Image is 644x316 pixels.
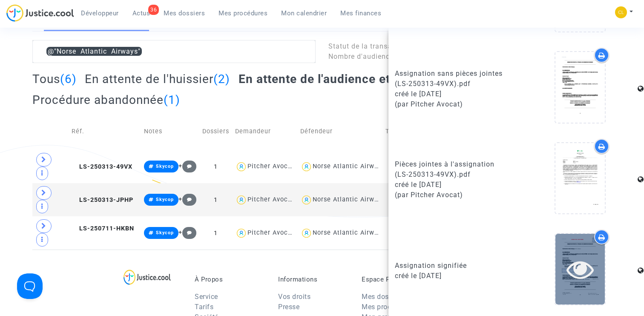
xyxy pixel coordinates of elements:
[281,9,327,17] span: Mon calendrier
[195,276,265,283] p: À Propos
[395,159,510,180] div: Pièces jointes à l'assignation (LS-250313-49VX).pdf
[126,7,157,20] a: 36Actus
[333,7,388,20] a: Mes finances
[395,190,510,200] div: (par Pitcher Avocat)
[313,196,385,203] div: Norse Atlantic Airways
[148,5,159,15] div: 36
[72,163,132,170] span: LS-250313-49VX
[164,9,205,17] span: Mes dossiers
[278,276,349,283] p: Informations
[235,161,247,173] img: icon-user.svg
[247,196,294,203] div: Pitcher Avocat
[199,183,232,216] td: 1
[199,150,232,183] td: 1
[274,7,333,20] a: Mon calendrier
[178,229,197,236] span: +
[395,99,510,109] div: (par Pitcher Avocat)
[124,270,171,285] img: logo-lg.svg
[395,261,510,271] div: Assignation signifiée
[69,113,141,150] td: Réf.
[328,42,409,50] span: Statut de la transaction
[164,93,180,107] span: (1)
[156,230,174,236] span: Skycop
[157,7,212,20] a: Mes dossiers
[32,72,77,86] h2: Tous
[199,216,232,250] td: 1
[385,195,465,205] div: [GEOGRAPHIC_DATA]
[385,161,465,172] div: [GEOGRAPHIC_DATA]
[32,92,180,107] h2: Procédure abandonnée
[72,225,134,232] span: LS-250711-HKBN
[362,276,432,283] p: Espace Personnel
[395,180,510,190] div: créé le [DATE]
[235,227,247,239] img: icon-user.svg
[195,293,218,301] a: Service
[239,72,566,86] h2: En attente de l'audience et des conclusions défendeur
[328,52,397,60] span: Nombre d'audiences
[385,228,465,238] div: [GEOGRAPHIC_DATA]
[141,113,199,150] td: Notes
[132,9,150,17] span: Actus
[85,72,230,86] h2: En attente de l'huissier
[213,72,230,86] span: (2)
[60,72,77,86] span: (6)
[382,113,468,150] td: Tribunal
[313,229,385,236] div: Norse Atlantic Airways
[300,227,313,239] img: icon-user.svg
[278,293,310,301] a: Vos droits
[615,6,627,18] img: f0b917ab549025eb3af43f3c4438ad5d
[395,271,510,281] div: créé le [DATE]
[278,303,299,311] a: Presse
[300,194,313,206] img: icon-user.svg
[235,194,247,206] img: icon-user.svg
[6,4,74,22] img: jc-logo.svg
[247,229,294,236] div: Pitcher Avocat
[300,161,313,173] img: icon-user.svg
[297,113,382,150] td: Défendeur
[156,164,174,169] span: Skycop
[313,163,385,170] div: Norse Atlantic Airways
[199,113,232,150] td: Dossiers
[395,89,510,99] div: créé le [DATE]
[218,9,267,17] span: Mes procédures
[247,163,294,170] div: Pitcher Avocat
[362,293,404,301] a: Mes dossiers
[156,197,174,202] span: Skycop
[212,7,274,20] a: Mes procédures
[395,69,510,89] div: Assignation sans pièces jointes (LS-250313-49VX).pdf
[72,196,133,204] span: LS-250313-JPHP
[178,162,197,169] span: +
[362,303,412,311] a: Mes procédures
[178,195,197,203] span: +
[17,273,43,299] iframe: Help Scout Beacon - Open
[340,9,381,17] span: Mes finances
[232,113,297,150] td: Demandeur
[195,303,213,311] a: Tarifs
[74,7,126,20] a: Développeur
[81,9,119,17] span: Développeur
